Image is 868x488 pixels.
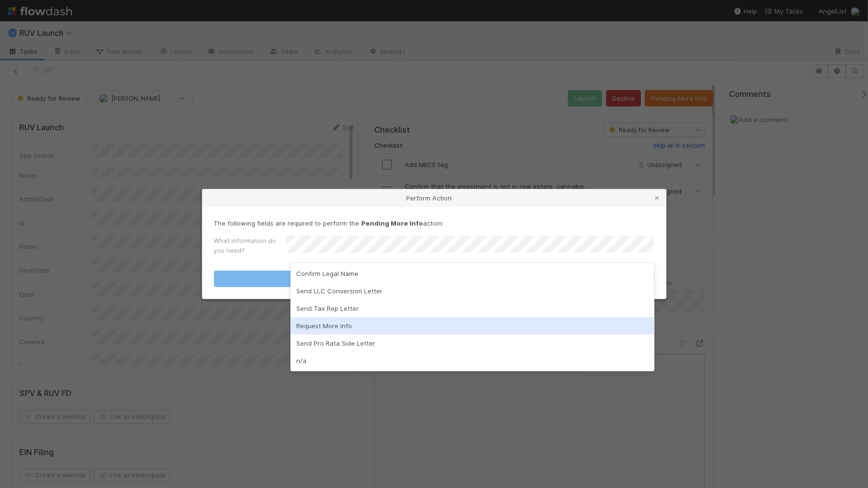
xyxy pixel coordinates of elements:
button: Pending More Info [214,271,655,287]
div: Send Tax Rep Letter [290,300,655,317]
div: Confirm Legal Name [290,265,655,282]
div: n/a [290,352,655,369]
label: What information do you need? [214,236,287,255]
div: Perform Action [202,189,666,207]
strong: Pending More Info [362,219,424,227]
div: Send Pro Rata Side Letter [290,335,655,352]
div: Request More Info [290,317,655,335]
p: The following fields are required to perform the action: [214,218,655,228]
div: Send LLC Conversion Letter [290,282,655,300]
